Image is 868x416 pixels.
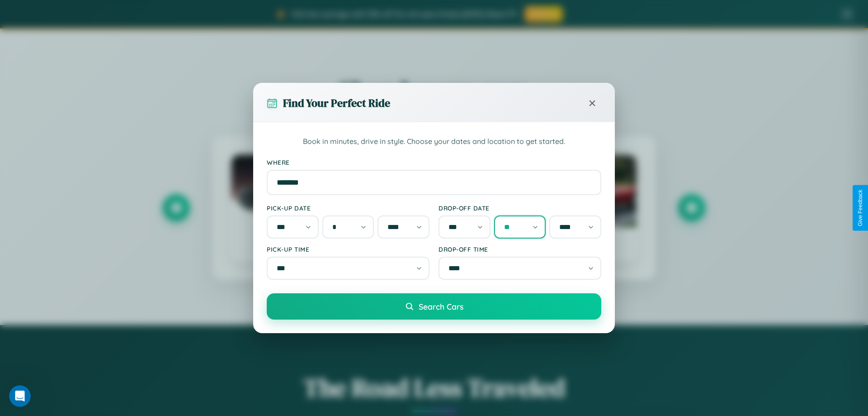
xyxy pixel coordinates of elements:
[267,245,429,253] label: Pick-up Time
[267,204,429,212] label: Pick-up Date
[439,245,601,253] label: Drop-off Time
[267,136,601,148] p: Book in minutes, drive in style. Choose your dates and location to get started.
[283,96,390,110] h3: Find Your Perfect Ride
[419,301,463,311] span: Search Cars
[267,158,601,166] label: Where
[267,293,601,320] button: Search Cars
[439,204,601,212] label: Drop-off Date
